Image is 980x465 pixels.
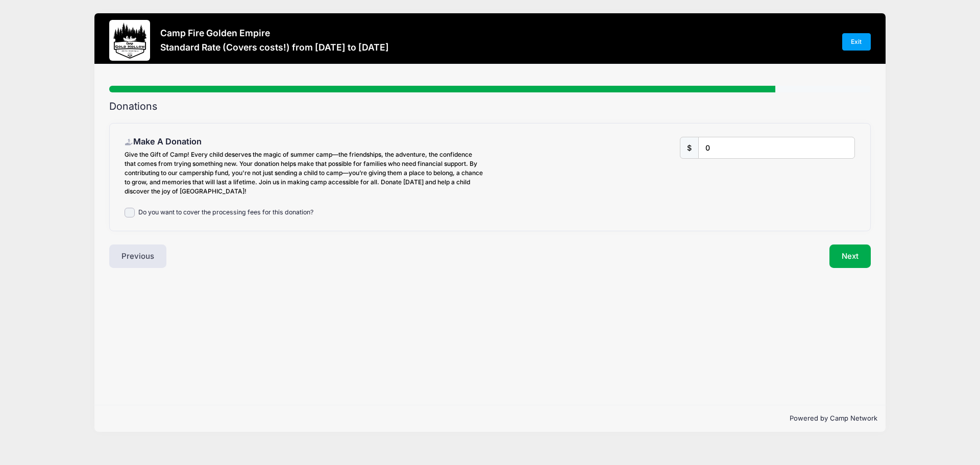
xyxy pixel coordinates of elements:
div: $ [680,137,699,159]
h3: Standard Rate (Covers costs!) from [DATE] to [DATE] [160,42,389,53]
h3: Camp Fire Golden Empire [160,28,389,38]
input: 0.00 [698,137,855,159]
button: Next [829,244,871,268]
a: Exit [842,33,871,51]
button: Previous [109,244,166,268]
h4: Make A Donation [125,137,485,147]
label: Do you want to cover the processing fees for this donation? [138,208,313,217]
div: Give the Gift of Camp! Every child deserves the magic of summer camp—the friendships, the adventu... [125,150,485,196]
p: Powered by Camp Network [103,413,877,424]
h2: Donations [109,101,871,112]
